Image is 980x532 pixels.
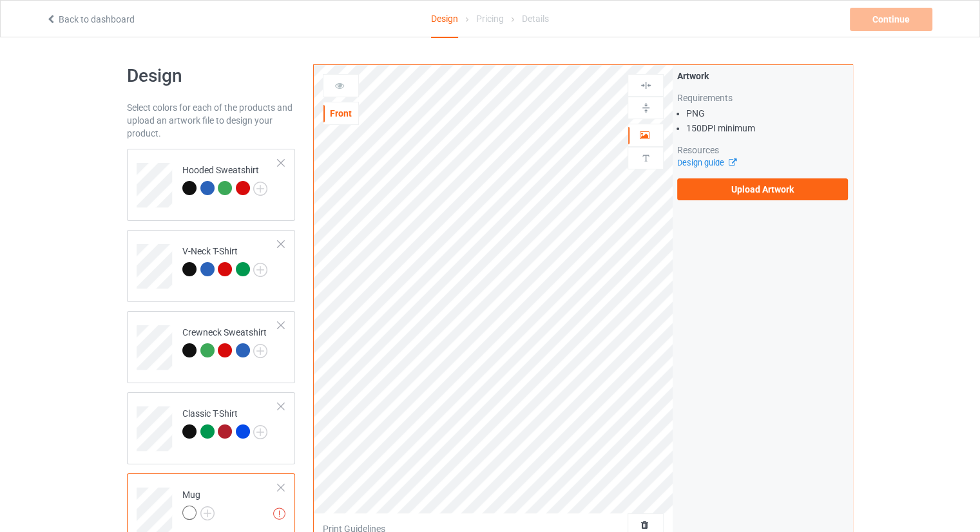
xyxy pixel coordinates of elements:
[522,1,549,37] div: Details
[686,107,848,120] li: PNG
[127,392,295,464] div: Classic T-Shirt
[640,79,652,91] img: svg%3E%0A
[476,1,504,37] div: Pricing
[182,488,215,519] div: Mug
[677,70,848,82] div: Artwork
[677,178,848,200] label: Upload Artwork
[182,407,267,438] div: Classic T-Shirt
[640,102,652,114] img: svg%3E%0A
[253,263,267,277] img: svg+xml;base64,PD94bWwgdmVyc2lvbj0iMS4wIiBlbmNvZGluZz0iVVRGLTgiPz4KPHN2ZyB3aWR0aD0iMjJweCIgaGVpZ2...
[127,64,295,88] h1: Design
[253,344,267,358] img: svg+xml;base64,PD94bWwgdmVyc2lvbj0iMS4wIiBlbmNvZGluZz0iVVRGLTgiPz4KPHN2ZyB3aWR0aD0iMjJweCIgaGVpZ2...
[182,245,267,276] div: V-Neck T-Shirt
[323,107,358,120] div: Front
[273,508,285,520] img: exclamation icon
[686,122,848,135] li: 150 DPI minimum
[127,230,295,302] div: V-Neck T-Shirt
[127,311,295,383] div: Crewneck Sweatshirt
[127,149,295,221] div: Hooded Sweatshirt
[253,425,267,439] img: svg+xml;base64,PD94bWwgdmVyc2lvbj0iMS4wIiBlbmNvZGluZz0iVVRGLTgiPz4KPHN2ZyB3aWR0aD0iMjJweCIgaGVpZ2...
[182,164,267,195] div: Hooded Sweatshirt
[200,506,215,520] img: svg+xml;base64,PD94bWwgdmVyc2lvbj0iMS4wIiBlbmNvZGluZz0iVVRGLTgiPz4KPHN2ZyB3aWR0aD0iMjJweCIgaGVpZ2...
[677,91,848,104] div: Requirements
[46,14,135,24] a: Back to dashboard
[431,1,458,38] div: Design
[677,158,736,167] a: Design guide
[253,182,267,196] img: svg+xml;base64,PD94bWwgdmVyc2lvbj0iMS4wIiBlbmNvZGluZz0iVVRGLTgiPz4KPHN2ZyB3aWR0aD0iMjJweCIgaGVpZ2...
[677,144,848,157] div: Resources
[182,326,267,357] div: Crewneck Sweatshirt
[640,152,652,164] img: svg%3E%0A
[127,101,295,140] div: Select colors for each of the products and upload an artwork file to design your product.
